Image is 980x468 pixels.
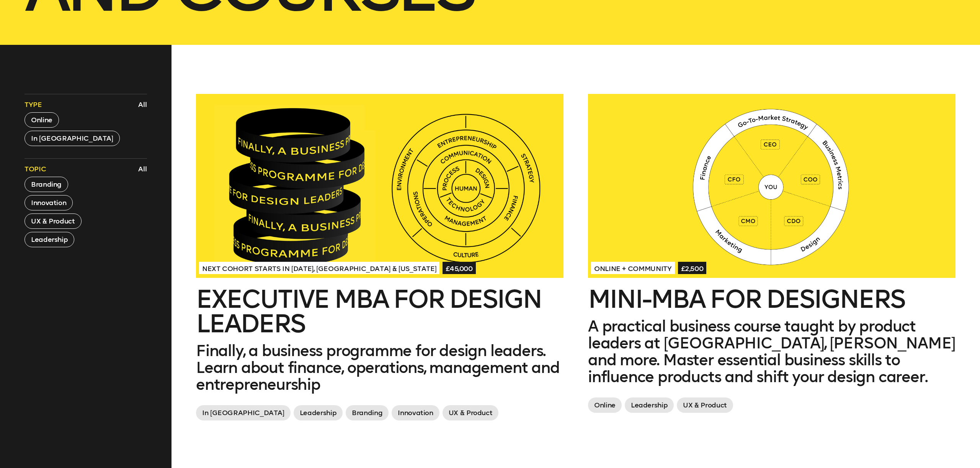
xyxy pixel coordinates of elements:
span: Innovation [392,405,439,420]
a: Next Cohort Starts in [DATE], [GEOGRAPHIC_DATA] & [US_STATE]£45,000Executive MBA for Design Leade... [196,94,563,424]
button: All [136,98,149,111]
span: UX & Product [677,397,733,413]
span: £2,500 [678,262,707,274]
p: Finally, a business programme for design leaders. Learn about finance, operations, management and... [196,342,563,393]
a: Online + Community£2,500Mini-MBA for DesignersA practical business course taught by product leade... [588,94,955,416]
h2: Executive MBA for Design Leaders [196,287,563,336]
span: Leadership [625,397,674,413]
span: Type [24,100,42,109]
span: £45,000 [443,262,476,274]
span: In [GEOGRAPHIC_DATA] [196,405,291,420]
p: A practical business course taught by product leaders at [GEOGRAPHIC_DATA], [PERSON_NAME] and mor... [588,318,955,385]
button: Online [24,112,59,128]
button: Leadership [24,232,74,247]
span: Topic [24,164,46,174]
button: UX & Product [24,213,82,229]
button: Innovation [24,195,73,210]
span: Online + Community [591,262,675,274]
span: Leadership [294,405,343,420]
button: All [136,163,149,176]
span: Next Cohort Starts in [DATE], [GEOGRAPHIC_DATA] & [US_STATE] [199,262,439,274]
button: In [GEOGRAPHIC_DATA] [24,131,120,146]
button: Branding [24,177,68,192]
span: Branding [346,405,389,420]
h2: Mini-MBA for Designers [588,287,955,312]
span: UX & Product [443,405,499,420]
span: Online [588,397,622,413]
